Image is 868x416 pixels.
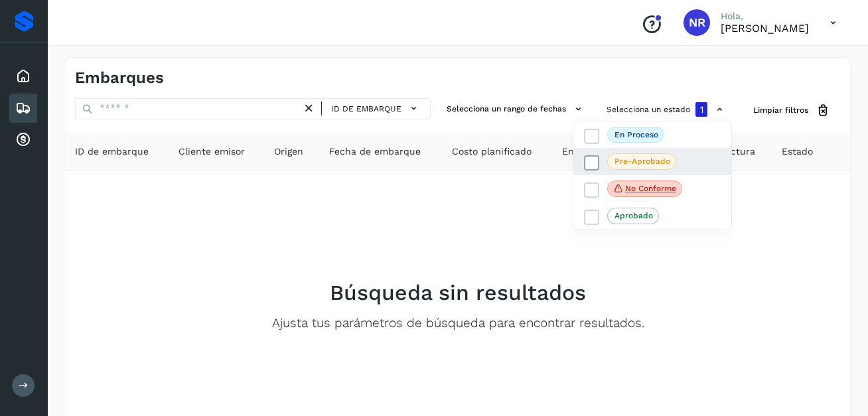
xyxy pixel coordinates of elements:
div: Inicio [9,62,37,91]
div: Embarques [9,94,37,123]
p: Pre-Aprobado [615,157,670,166]
p: No conforme [625,184,676,193]
p: Aprobado [615,211,653,220]
p: En proceso [615,130,658,139]
div: Cuentas por cobrar [9,125,37,155]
